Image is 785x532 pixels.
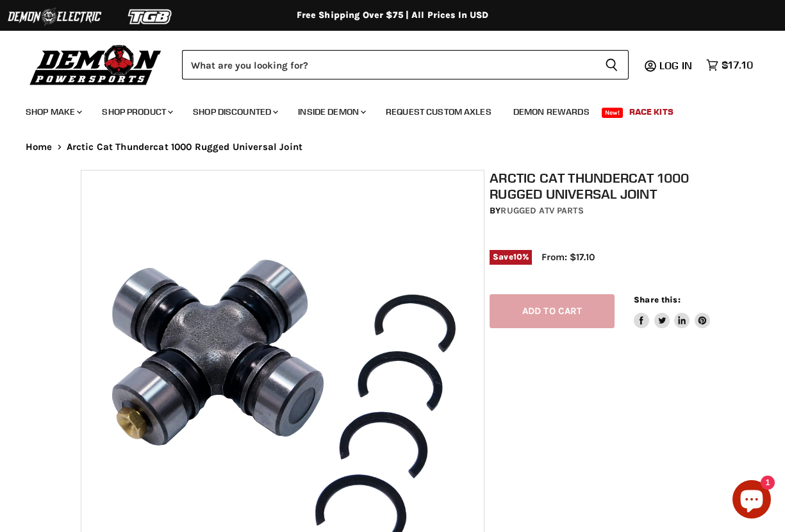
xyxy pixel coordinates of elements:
[182,50,595,79] input: Search
[500,205,583,216] a: Rugged ATV Parts
[729,480,775,522] inbox-online-store-chat: Shopify online store chat
[634,295,680,304] span: Share this:
[504,99,599,125] a: Demon Rewards
[26,142,53,153] a: Home
[634,294,710,328] aside: Share this:
[376,99,501,125] a: Request Custom Axles
[595,50,629,79] button: Search
[602,108,624,118] span: New!
[541,251,595,263] span: From: $17.10
[26,42,166,87] img: Demon Powersports
[654,60,700,71] a: Log in
[16,94,750,125] ul: Main menu
[700,56,759,74] a: $17.10
[67,142,302,153] span: Arctic Cat Thundercat 1000 Rugged Universal Joint
[103,4,199,29] img: TGB Logo 2
[92,99,181,125] a: Shop Product
[182,50,629,79] form: Product
[490,170,710,202] h1: Arctic Cat Thundercat 1000 Rugged Universal Joint
[620,99,683,125] a: Race Kits
[490,204,710,218] div: by
[659,59,692,72] span: Log in
[490,250,532,264] span: Save %
[183,99,286,125] a: Shop Discounted
[6,4,103,29] img: Demon Electric Logo 2
[513,252,522,262] span: 10
[288,99,374,125] a: Inside Demon
[16,99,90,125] a: Shop Make
[722,59,753,71] span: $17.10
